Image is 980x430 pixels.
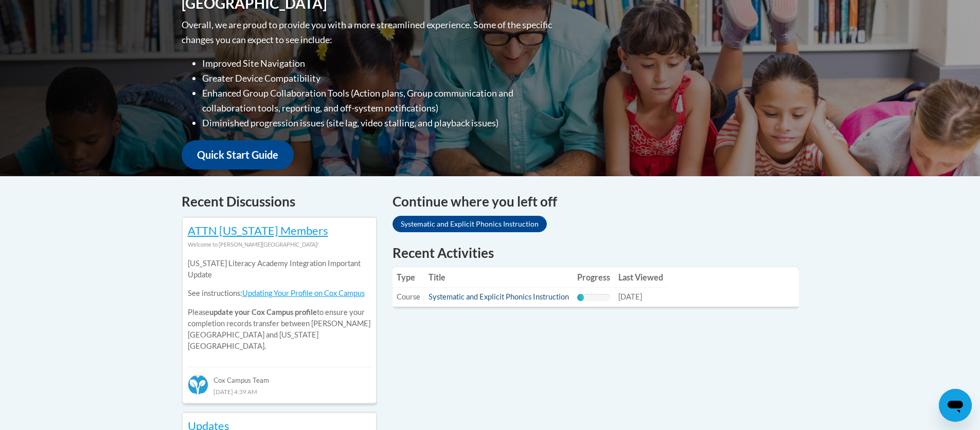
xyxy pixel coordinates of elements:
[188,288,371,299] p: See instructions:
[424,267,573,288] th: Title
[209,308,317,316] b: update your Cox Campus profile
[939,389,972,422] iframe: Button to launch messaging window
[188,250,371,360] div: Please to ensure your completion records transfer between [PERSON_NAME][GEOGRAPHIC_DATA] and [US_...
[242,289,365,297] a: Updating Your Profile on Cox Campus
[202,56,555,71] li: Improved Site Navigation
[188,375,208,395] img: Cox Campus Team
[182,17,555,47] p: Overall, we are proud to provide you with a more streamlined experience. Some of the specific cha...
[182,140,294,170] a: Quick Start Guide
[202,116,555,130] li: Diminished progression issues (site lag, video stalling, and playback issues)
[393,244,799,262] h1: Recent Activities
[188,386,371,397] div: [DATE] 4:39 AM
[182,192,377,212] h4: Recent Discussions
[393,216,547,232] a: Systematic and Explicit Phonics Instruction
[202,71,555,86] li: Greater Device Compatibility
[577,294,584,301] div: Progress, %
[202,86,555,116] li: Enhanced Group Collaboration Tools (Action plans, Group communication and collaboration tools, re...
[188,258,371,281] p: [US_STATE] Literacy Academy Integration Important Update
[188,223,328,237] a: ATTN [US_STATE] Members
[397,292,420,301] span: Course
[188,367,371,385] div: Cox Campus Team
[429,292,569,301] a: Systematic and Explicit Phonics Instruction
[618,292,642,301] span: [DATE]
[573,267,614,288] th: Progress
[393,192,799,212] h4: Continue where you left off
[188,239,371,250] div: Welcome to [PERSON_NAME][GEOGRAPHIC_DATA]!
[393,267,424,288] th: Type
[614,267,667,288] th: Last Viewed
